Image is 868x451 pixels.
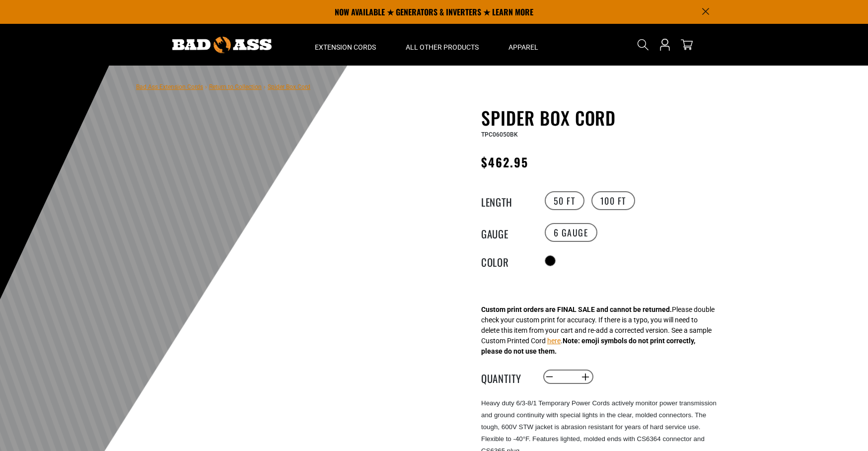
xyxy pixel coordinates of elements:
[547,336,561,346] button: here
[136,80,310,92] nav: breadcrumbs
[300,24,391,66] summary: Extension Cords
[136,83,203,90] a: Bad Ass Extension Cords
[481,371,531,383] label: Quantity
[481,304,715,357] div: Please double check your custom print for accuracy. If there is a typo, you will need to delete t...
[481,107,724,128] h1: Spider Box Cord
[481,305,672,313] strong: Custom print orders are FINAL SALE and cannot be returned.
[481,153,529,171] span: $462.95
[209,83,262,90] a: Return to Collection
[481,194,531,207] legend: Length
[494,24,553,66] summary: Apparel
[545,191,584,210] label: 50 FT
[481,337,695,355] strong: Note: emoji symbols do not print correctly, please do not use them.
[205,83,207,90] span: ›
[481,226,531,239] legend: Gauge
[508,43,538,52] span: Apparel
[264,83,266,90] span: ›
[315,43,376,52] span: Extension Cords
[406,43,479,52] span: All Other Products
[481,131,518,138] span: TPC06050BK
[172,37,272,53] img: Bad Ass Extension Cords
[635,37,651,53] summary: Search
[481,254,531,267] legend: Color
[591,191,636,210] label: 100 FT
[545,223,597,242] label: 6 Gauge
[268,83,310,90] span: Spider Box Cord
[391,24,494,66] summary: All Other Products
